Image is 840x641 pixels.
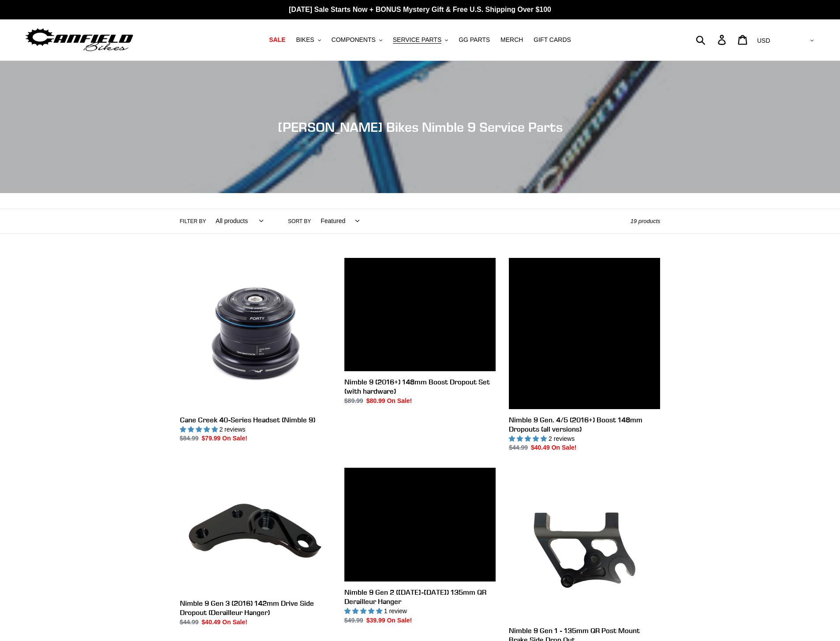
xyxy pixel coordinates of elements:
[288,217,311,225] label: Sort by
[496,34,527,46] a: MERCH
[327,34,387,46] button: COMPONENTS
[278,119,563,135] span: [PERSON_NAME] Bikes Nimble 9 Service Parts
[393,36,441,44] span: SERVICE PARTS
[269,36,285,44] span: SALE
[332,36,376,44] span: COMPONENTS
[500,36,523,44] span: MERCH
[459,36,490,44] span: GG PARTS
[631,218,661,224] span: 19 products
[24,26,134,54] img: Canfield Bikes
[180,217,206,225] label: Filter by
[265,34,290,46] a: SALE
[454,34,494,46] a: GG PARTS
[529,34,575,46] a: GIFT CARDS
[388,34,452,46] button: SERVICE PARTS
[701,30,723,49] input: Search
[291,34,325,46] button: BIKES
[296,36,314,44] span: BIKES
[534,36,571,44] span: GIFT CARDS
